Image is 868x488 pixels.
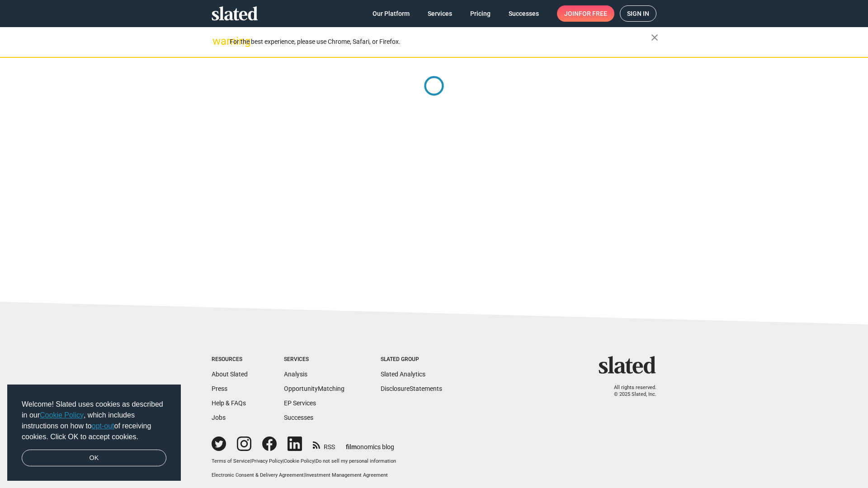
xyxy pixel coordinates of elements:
[212,399,246,407] a: Help & FAQs
[346,436,394,451] a: filmonomics blog
[284,399,316,407] a: EP Services
[365,5,417,22] a: Our Platform
[564,5,607,22] span: Join
[212,458,250,464] a: Terms of Service
[428,5,452,22] span: Services
[501,5,546,22] a: Successes
[381,385,442,392] a: DisclosureStatements
[251,458,283,464] a: Privacy Policy
[284,385,344,392] a: OpportunityMatching
[284,414,313,421] a: Successes
[7,385,181,481] div: cookieconsent
[463,5,498,22] a: Pricing
[470,5,491,22] span: Pricing
[92,422,114,430] a: opt-out
[627,6,649,21] span: Sign in
[22,450,166,467] a: dismiss cookie message
[212,371,248,378] a: About Slated
[604,385,656,398] p: All rights reserved. © 2025 Slated, Inc.
[284,356,344,363] div: Services
[40,411,84,419] a: Cookie Policy
[212,36,223,47] mat-icon: warning
[284,371,307,378] a: Analysis
[373,5,410,22] span: Our Platform
[284,458,314,464] a: Cookie Policy
[212,472,304,478] a: Electronic Consent & Delivery Agreement
[381,356,442,363] div: Slated Group
[230,36,651,48] div: For the best experience, please use Chrome, Safari, or Firefox.
[509,5,539,22] span: Successes
[212,356,248,363] div: Resources
[557,5,614,22] a: Joinfor free
[304,472,305,478] span: |
[212,385,227,392] a: Press
[250,458,251,464] span: |
[346,443,357,450] span: film
[579,5,607,22] span: for free
[314,458,316,464] span: |
[420,5,459,22] a: Services
[313,437,335,451] a: RSS
[22,399,166,442] span: Welcome! Slated uses cookies as described in our , which includes instructions on how to of recei...
[649,32,660,43] mat-icon: close
[381,371,425,378] a: Slated Analytics
[316,458,396,465] button: Do not sell my personal information
[620,5,656,22] a: Sign in
[305,472,388,478] a: Investment Management Agreement
[283,458,284,464] span: |
[212,414,226,421] a: Jobs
